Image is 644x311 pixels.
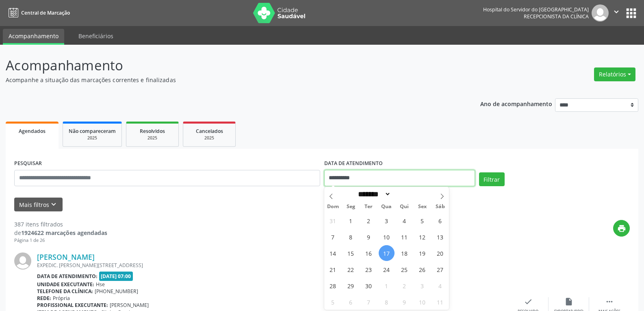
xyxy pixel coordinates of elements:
[480,98,552,109] p: Ano de acompanhamento
[37,288,93,295] b: Telefone da clínica:
[414,294,430,310] span: Outubro 10, 2025
[414,245,430,261] span: Setembro 19, 2025
[343,261,359,277] span: Setembro 22, 2025
[325,213,341,228] span: Agosto 31, 2025
[483,6,589,13] div: Hospital do Servidor do [GEOGRAPHIC_DATA]
[6,76,449,84] p: Acompanhe a situação das marcações correntes e finalizadas
[432,261,448,277] span: Setembro 27, 2025
[432,294,448,310] span: Outubro 11, 2025
[379,261,395,277] span: Setembro 24, 2025
[414,229,430,245] span: Setembro 12, 2025
[37,252,95,261] a: [PERSON_NAME]
[397,213,412,228] span: Setembro 4, 2025
[617,224,626,233] i: print
[361,278,377,294] span: Setembro 30, 2025
[360,204,377,209] span: Ter
[343,294,359,310] span: Outubro 6, 2025
[609,4,624,22] button: 
[524,13,589,20] span: Recepcionista da clínica
[613,220,630,237] button: print
[343,213,359,228] span: Setembro 1, 2025
[3,29,64,45] a: Acompanhamento
[431,204,449,209] span: Sáb
[37,295,51,302] b: Rede:
[624,6,638,20] button: apps
[324,157,383,170] label: DATA DE ATENDIMENTO
[21,229,107,237] strong: 1924622 marcações agendadas
[6,6,70,20] a: Central de Marcação
[343,245,359,261] span: Setembro 15, 2025
[479,172,505,186] button: Filtrar
[14,198,63,212] button: Mais filtroskeyboard_arrow_down
[414,278,430,294] span: Outubro 3, 2025
[37,273,98,280] b: Data de atendimento:
[73,29,119,43] a: Beneficiários
[325,229,341,245] span: Setembro 7, 2025
[397,245,412,261] span: Setembro 18, 2025
[397,229,412,245] span: Setembro 11, 2025
[49,200,58,209] i: keyboard_arrow_down
[605,297,614,306] i: 
[6,55,449,76] p: Acompanhamento
[343,278,359,294] span: Setembro 29, 2025
[356,190,391,198] select: Month
[132,135,173,141] div: 2025
[53,295,70,302] span: Própria
[361,261,377,277] span: Setembro 23, 2025
[325,261,341,277] span: Setembro 21, 2025
[432,278,448,294] span: Outubro 4, 2025
[414,261,430,277] span: Setembro 26, 2025
[594,67,635,81] button: Relatórios
[189,135,230,141] div: 2025
[14,228,107,237] div: de
[592,4,609,22] img: img
[432,229,448,245] span: Setembro 13, 2025
[379,213,395,228] span: Setembro 3, 2025
[110,302,149,309] span: [PERSON_NAME]
[414,213,430,228] span: Setembro 5, 2025
[324,204,342,209] span: Dom
[19,128,46,135] span: Agendados
[99,272,133,281] span: [DATE] 07:00
[361,213,377,228] span: Setembro 2, 2025
[14,157,42,170] label: PESQUISAR
[361,294,377,310] span: Outubro 7, 2025
[196,128,223,135] span: Cancelados
[524,297,533,306] i: check
[325,278,341,294] span: Setembro 28, 2025
[343,229,359,245] span: Setembro 8, 2025
[37,302,108,309] b: Profissional executante:
[379,278,395,294] span: Outubro 1, 2025
[14,237,107,244] div: Página 1 de 26
[397,261,412,277] span: Setembro 25, 2025
[432,213,448,228] span: Setembro 6, 2025
[21,9,70,16] span: Central de Marcação
[95,288,138,295] span: [PHONE_NUMBER]
[361,245,377,261] span: Setembro 16, 2025
[379,229,395,245] span: Setembro 10, 2025
[69,128,116,135] span: Não compareceram
[69,135,116,141] div: 2025
[96,281,105,288] span: Hse
[325,294,341,310] span: Outubro 5, 2025
[432,245,448,261] span: Setembro 20, 2025
[397,294,412,310] span: Outubro 9, 2025
[612,7,621,16] i: 
[379,245,395,261] span: Setembro 17, 2025
[37,281,94,288] b: Unidade executante:
[413,204,431,209] span: Sex
[14,220,107,228] div: 387 itens filtrados
[379,294,395,310] span: Outubro 8, 2025
[342,204,360,209] span: Seg
[391,190,418,198] input: Year
[37,262,508,269] div: EXPEDIC. [PERSON_NAME][STREET_ADDRESS]
[564,297,573,306] i: insert_drive_file
[14,252,31,270] img: img
[377,204,395,209] span: Qua
[325,245,341,261] span: Setembro 14, 2025
[140,128,165,135] span: Resolvidos
[395,204,413,209] span: Qui
[361,229,377,245] span: Setembro 9, 2025
[397,278,412,294] span: Outubro 2, 2025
